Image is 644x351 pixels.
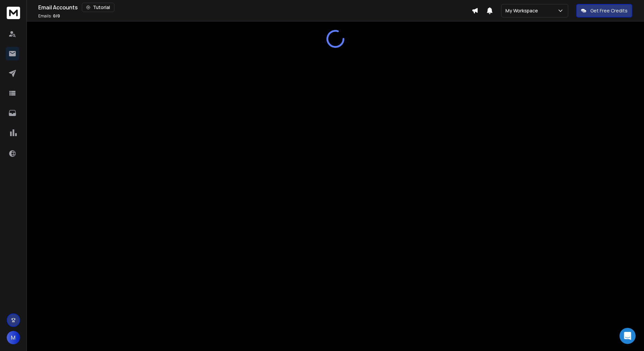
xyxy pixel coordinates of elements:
[53,13,60,19] span: 0 / 0
[590,7,628,14] p: Get Free Credits
[576,4,632,17] button: Get Free Credits
[620,328,636,344] div: Open Intercom Messenger
[505,7,541,14] p: My Workspace
[7,331,20,344] button: M
[82,3,114,12] button: Tutorial
[38,13,60,19] p: Emails :
[38,3,472,12] div: Email Accounts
